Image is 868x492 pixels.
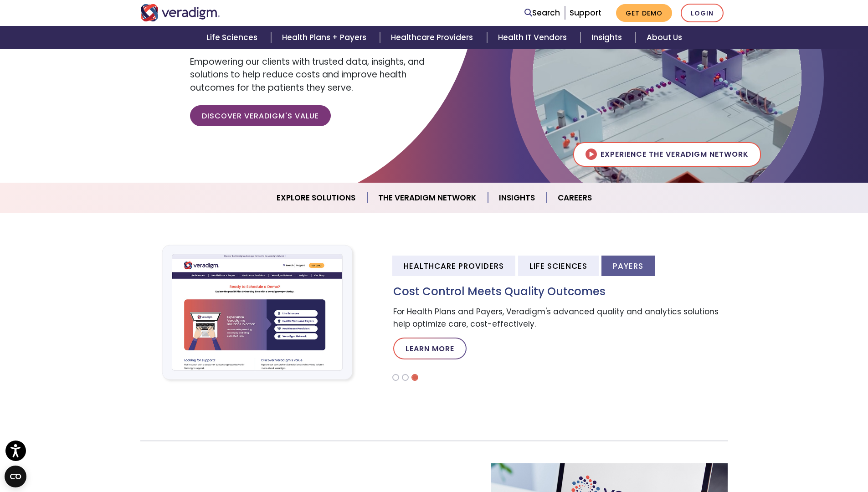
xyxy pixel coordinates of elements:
[266,186,367,210] a: Explore Solutions
[580,26,636,49] a: Insights
[681,4,724,22] a: Login
[547,186,603,210] a: Careers
[195,26,271,49] a: Life Sciences
[518,256,599,276] li: Life Sciences
[487,26,580,49] a: Health IT Vendors
[616,4,672,22] a: Get Demo
[367,186,488,210] a: The Veradigm Network
[140,4,220,21] img: Veradigm logo
[380,26,487,49] a: Healthcare Providers
[190,56,425,94] span: Empowering our clients with trusted data, insights, and solutions to help reduce costs and improv...
[393,306,728,330] p: For Health Plans and Payers, Veradigm's advanced quality and analytics solutions help optimize ca...
[601,256,655,276] li: Payers
[271,26,380,49] a: Health Plans + Payers
[392,256,515,276] li: Healthcare Providers
[570,7,601,18] a: Support
[393,338,467,359] a: Learn More
[190,105,331,126] a: Discover Veradigm's Value
[488,186,547,210] a: Insights
[636,26,693,49] a: About Us
[393,285,728,298] h3: Cost Control Meets Quality Outcomes
[5,466,26,487] button: Open CMP widget
[524,7,560,19] a: Search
